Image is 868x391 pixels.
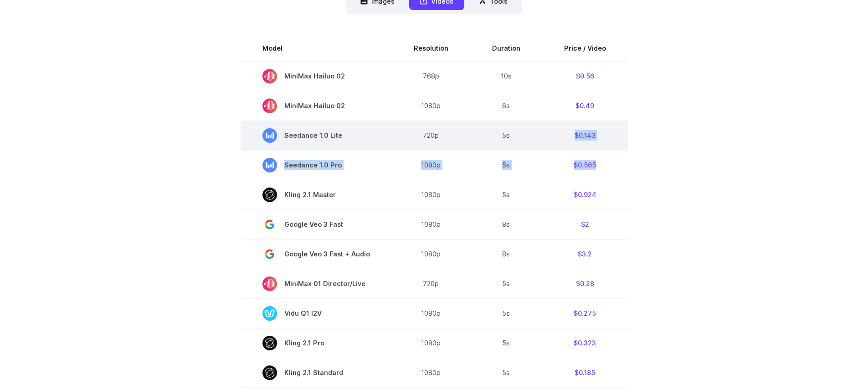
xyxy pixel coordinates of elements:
[262,336,370,350] span: Kling 2.1 Pro
[392,328,470,358] td: 1080p
[392,36,470,61] th: Resolution
[392,269,470,298] td: 720p
[542,358,628,387] td: $0.185
[542,61,628,91] td: $0.56
[392,239,470,269] td: 1080p
[542,269,628,298] td: $0.28
[262,158,370,172] span: Seedance 1.0 Pro
[542,328,628,358] td: $0.323
[470,61,542,91] td: 10s
[392,358,470,387] td: 1080p
[470,120,542,150] td: 5s
[470,298,542,328] td: 5s
[262,365,370,380] span: Kling 2.1 Standard
[262,99,370,113] span: MiniMax Hailuo 02
[392,61,470,91] td: 768p
[542,91,628,120] td: $0.49
[470,358,542,387] td: 5s
[262,247,370,261] span: Google Veo 3 Fast + Audio
[542,180,628,209] td: $0.924
[392,209,470,239] td: 1080p
[392,91,470,120] td: 1080p
[262,306,370,321] span: Vidu Q1 I2V
[542,120,628,150] td: $0.143
[470,36,542,61] th: Duration
[392,120,470,150] td: 720p
[542,36,628,61] th: Price / Video
[392,298,470,328] td: 1080p
[542,150,628,180] td: $0.565
[470,209,542,239] td: 8s
[262,217,370,232] span: Google Veo 3 Fast
[262,276,370,291] span: MiniMax 01 Director/Live
[392,150,470,180] td: 1080p
[262,128,370,143] span: Seedance 1.0 Lite
[241,36,392,61] th: Model
[470,328,542,358] td: 5s
[542,239,628,269] td: $3.2
[470,150,542,180] td: 5s
[542,298,628,328] td: $0.275
[470,239,542,269] td: 8s
[262,188,370,202] span: Kling 2.1 Master
[470,269,542,298] td: 5s
[392,180,470,209] td: 1080p
[470,91,542,120] td: 6s
[470,180,542,209] td: 5s
[262,69,370,83] span: MiniMax Hailuo 02
[542,209,628,239] td: $2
